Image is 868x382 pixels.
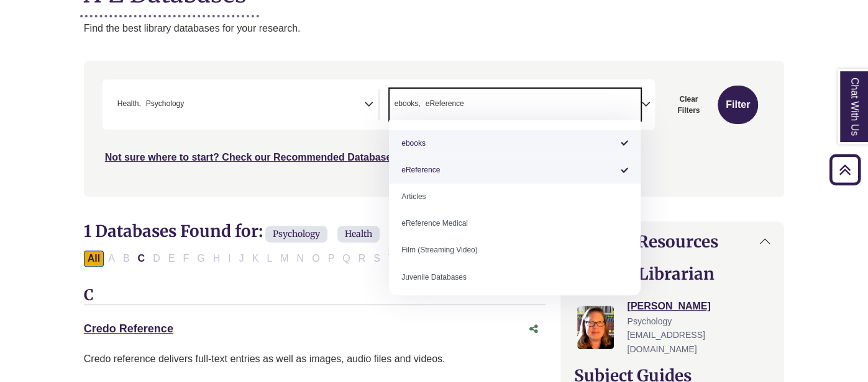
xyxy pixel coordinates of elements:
button: Submit for Search Results [718,86,758,124]
li: Articles [389,184,641,210]
span: Psychology [146,98,184,110]
p: Find the best library databases for your research. [84,20,784,37]
span: Psychology [265,226,327,242]
span: Health [337,226,380,242]
textarea: Search [467,100,472,110]
span: Psychology [627,316,672,326]
li: eReference [389,157,641,184]
span: ebooks [395,98,421,110]
li: ebooks [390,98,421,110]
button: Subject Resources [561,222,783,261]
li: eReference [421,98,464,110]
p: Credo reference delivers full-text entries as well as images, audio files and videos. [84,351,546,367]
button: Filter Results C [134,251,149,267]
li: Film (Streaming Video) [389,237,641,264]
span: 1 Databases Found for: [84,221,263,241]
button: Share this database [521,318,546,341]
li: Health [112,98,141,110]
span: eReference [426,98,464,110]
nav: Search filters [84,61,784,196]
div: Alpha-list to filter by first letter of database name [84,252,504,263]
li: eReference Medical [389,210,641,237]
button: All [84,251,104,267]
h2: Liaison Librarian [573,264,771,283]
span: [EMAIL_ADDRESS][DOMAIN_NAME] [627,330,705,353]
textarea: Search [186,100,192,110]
span: Health [117,98,141,110]
a: [PERSON_NAME] [627,301,710,311]
li: ebooks [389,130,641,157]
li: Juvenile Databases [389,264,641,291]
button: Clear Filters [662,86,715,124]
a: Not sure where to start? Check our Recommended Databases. [105,152,400,162]
h3: C [84,286,546,305]
li: Psychology [141,98,184,110]
img: Jessica Moore [577,306,614,349]
a: Back to Top [825,161,865,178]
a: Credo Reference [84,322,173,335]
